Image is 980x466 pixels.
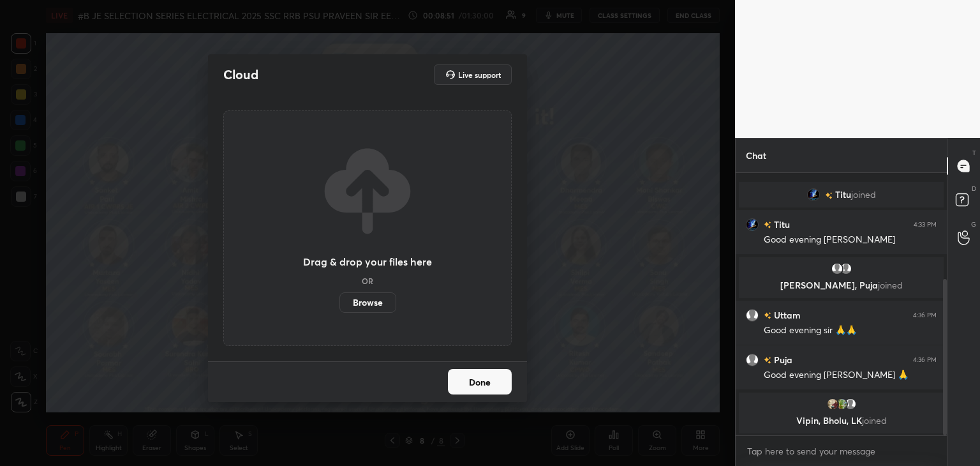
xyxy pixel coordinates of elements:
p: T [972,148,976,158]
h2: Cloud [223,66,258,83]
img: 7b763fd84b8547d59a40a48249823c8b.11058185_ [826,398,839,410]
img: no-rating-badge.077c3623.svg [764,312,771,319]
img: no-rating-badge.077c3623.svg [764,357,771,364]
div: grid [736,173,947,436]
img: 3 [746,218,759,231]
div: 4:36 PM [913,312,937,319]
span: joined [862,414,887,426]
span: joined [878,279,903,291]
span: Titu [835,190,851,200]
p: D [972,184,976,193]
p: G [971,220,976,229]
p: [PERSON_NAME], Puja [746,280,936,290]
div: Good evening [PERSON_NAME] 🙏 [764,369,937,382]
button: Done [448,369,512,395]
h6: Uttam [771,308,801,322]
h6: Puja [771,353,792,366]
img: 3 [807,188,820,201]
h3: Drag & drop your files here [303,257,432,267]
img: no-rating-badge.077c3623.svg [764,222,771,229]
img: default.png [840,262,852,275]
span: joined [851,190,876,200]
img: default.png [746,354,759,366]
img: no-rating-badge.077c3623.svg [825,192,833,199]
div: Good evening sir 🙏🙏 [764,324,937,337]
img: default.png [831,262,843,275]
div: 4:33 PM [914,221,937,229]
div: Good evening [PERSON_NAME] [764,234,937,246]
h6: Titu [771,218,790,231]
h5: Live support [458,71,501,79]
p: Chat [736,139,776,172]
img: 4ca93965ae724d82a9b60d256b3e0ccf.jpg [835,398,848,410]
div: 4:36 PM [913,356,937,364]
h5: OR [362,277,373,285]
img: default.png [746,309,759,322]
p: Vipin, Bholu, LK [746,416,936,426]
img: default.png [844,398,857,410]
